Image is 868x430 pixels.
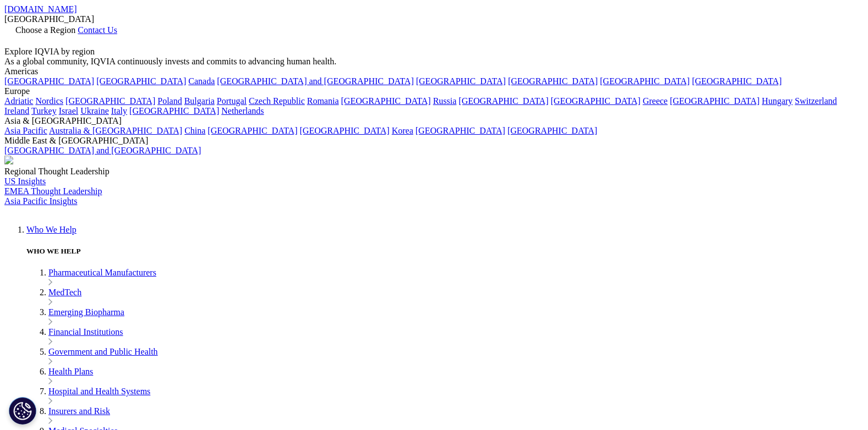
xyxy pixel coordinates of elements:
[300,126,390,135] a: [GEOGRAPHIC_DATA]
[15,25,75,35] span: Choose a Region
[48,406,110,416] a: Insurers and Risk
[249,96,305,106] a: Czech Republic
[458,96,548,106] a: [GEOGRAPHIC_DATA]
[217,96,247,106] a: Portugal
[4,167,864,177] div: Regional Thought Leadership
[600,76,690,86] a: [GEOGRAPHIC_DATA]
[4,96,33,106] a: Adriatic
[129,106,219,115] a: [GEOGRAPHIC_DATA]
[643,96,668,106] a: Greece
[80,106,109,115] a: Ukraine
[26,225,77,234] a: Who We Help
[157,96,182,106] a: Poland
[48,268,156,277] a: Pharmaceutical Manufacturers
[4,86,864,96] div: Europe
[4,186,102,196] a: EMEA Thought Leadership
[48,347,158,356] a: Government and Public Health
[9,397,36,425] button: Cookies Settings
[4,136,864,146] div: Middle East & [GEOGRAPHIC_DATA]
[35,96,63,106] a: Nordics
[4,4,77,14] a: [DOMAIN_NAME]
[49,126,182,135] a: Australia & [GEOGRAPHIC_DATA]
[762,96,793,106] a: Hungary
[48,307,124,317] a: Emerging Biopharma
[4,14,864,24] div: [GEOGRAPHIC_DATA]
[188,76,215,86] a: Canada
[65,96,155,106] a: [GEOGRAPHIC_DATA]
[551,96,641,106] a: [GEOGRAPHIC_DATA]
[48,327,123,337] a: Financial Institutions
[392,126,413,135] a: Korea
[4,57,864,67] div: As a global community, IQVIA continuously invests and commits to advancing human health.
[4,177,46,186] a: US Insights
[111,106,127,115] a: Italy
[184,96,215,106] a: Bulgaria
[692,76,782,86] a: [GEOGRAPHIC_DATA]
[433,96,457,106] a: Russia
[48,288,81,297] a: MedTech
[795,96,837,106] a: Switzerland
[416,76,506,86] a: [GEOGRAPHIC_DATA]
[48,367,93,376] a: Health Plans
[4,146,201,155] a: [GEOGRAPHIC_DATA] and [GEOGRAPHIC_DATA]
[96,76,186,86] a: [GEOGRAPHIC_DATA]
[4,116,864,126] div: Asia & [GEOGRAPHIC_DATA]
[4,196,77,206] a: Asia Pacific Insights
[4,47,864,57] div: Explore IQVIA by region
[59,106,79,115] a: Israel
[4,67,864,76] div: Americas
[78,25,117,35] a: Contact Us
[341,96,431,106] a: [GEOGRAPHIC_DATA]
[31,106,57,115] a: Turkey
[208,126,297,135] a: [GEOGRAPHIC_DATA]
[4,156,13,164] img: 2093_analyzing-data-using-big-screen-display-and-laptop.png
[508,76,598,86] a: [GEOGRAPHIC_DATA]
[416,126,505,135] a: [GEOGRAPHIC_DATA]
[507,126,597,135] a: [GEOGRAPHIC_DATA]
[217,76,413,86] a: [GEOGRAPHIC_DATA] and [GEOGRAPHIC_DATA]
[221,106,264,115] a: Netherlands
[4,126,47,135] a: Asia Pacific
[4,106,29,115] a: Ireland
[307,96,339,106] a: Romania
[26,247,864,256] h5: WHO WE HELP
[48,387,150,396] a: Hospital and Health Systems
[4,76,94,86] a: [GEOGRAPHIC_DATA]
[670,96,760,106] a: [GEOGRAPHIC_DATA]
[184,126,205,135] a: China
